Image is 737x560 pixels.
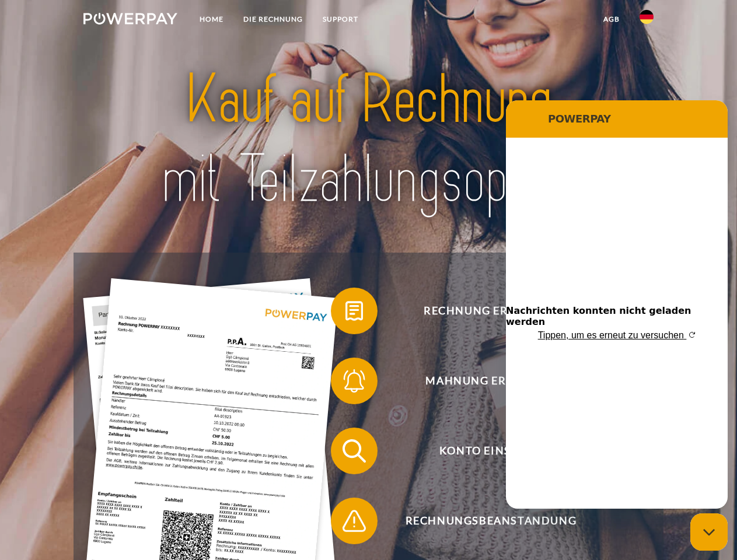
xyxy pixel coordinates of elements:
a: SUPPORT [313,9,368,30]
button: Mahnung erhalten? [331,358,634,404]
span: Mahnung erhalten? [348,358,634,404]
img: logo-powerpay-white.svg [83,13,177,24]
button: Rechnung erhalten? [331,288,634,334]
img: de [640,10,654,24]
span: Konto einsehen [348,428,634,474]
button: Rechnungsbeanstandung [331,498,634,544]
a: DIE RECHNUNG [233,9,313,30]
span: Rechnungsbeanstandung [348,498,634,544]
button: Konto einsehen [331,428,634,474]
img: qb_search.svg [340,436,369,466]
img: qb_warning.svg [340,506,369,535]
a: Home [190,9,233,30]
iframe: Schaltfläche zum Öffnen des Messaging-Fensters [690,513,728,551]
span: Rechnung erhalten? [348,288,634,334]
img: qb_bell.svg [340,366,369,395]
img: qb_bill.svg [340,296,369,325]
iframe: Messaging-Fenster [506,100,728,509]
img: title-powerpay_de.svg [111,56,626,223]
a: agb [593,9,630,30]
